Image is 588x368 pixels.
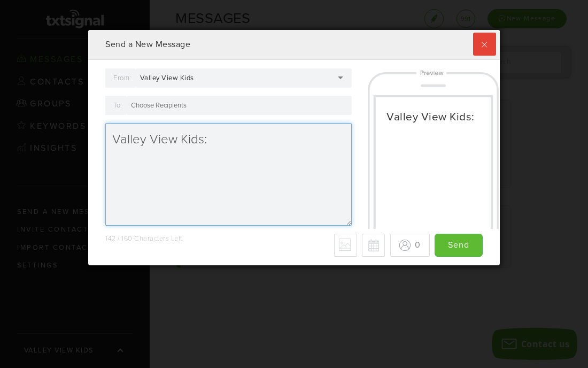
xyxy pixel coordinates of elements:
[386,109,479,125] div: Valley View Kids:
[113,98,122,113] label: To:
[113,71,131,86] label: From:
[140,73,207,83] div: Valley View Kids
[435,234,483,257] input: Send
[105,234,133,243] span: 142 / 160
[105,39,190,50] span: Send a New Message
[134,234,182,243] span: Characters Left
[390,234,430,257] button: 0
[131,101,190,110] input: Choose Recipients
